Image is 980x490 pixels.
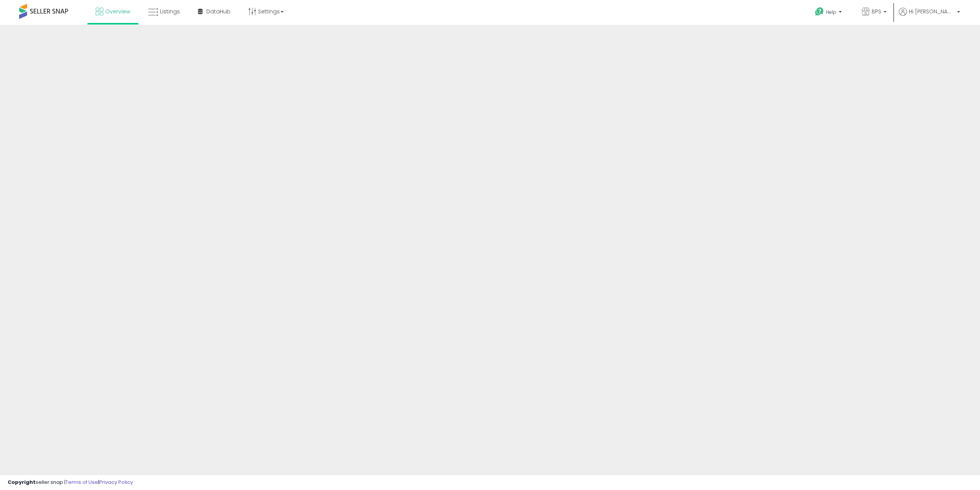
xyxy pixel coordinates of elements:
[899,8,960,25] a: Hi [PERSON_NAME]
[809,1,849,25] a: Help
[872,8,881,15] span: BPS
[160,8,180,15] span: Listings
[105,8,130,15] span: Overview
[909,8,955,15] span: Hi [PERSON_NAME]
[815,7,824,16] i: Get Help
[826,9,836,15] span: Help
[206,8,230,15] span: DataHub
